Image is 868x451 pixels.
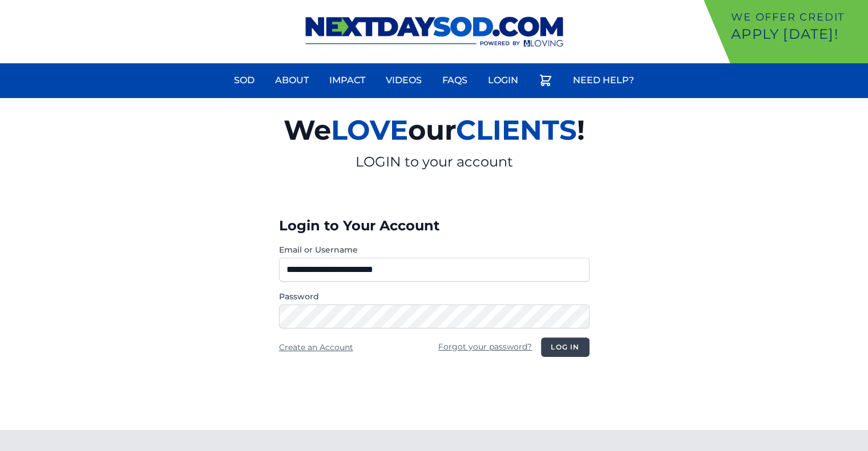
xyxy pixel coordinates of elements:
label: Email or Username [279,244,590,255]
a: Login [481,67,525,94]
a: About [268,67,316,94]
button: Log in [541,338,589,357]
a: FAQs [435,67,474,94]
p: We offer Credit [731,9,863,25]
p: LOGIN to your account [151,153,717,171]
span: LOVE [331,113,408,147]
p: Apply [DATE]! [731,25,863,43]
a: Create an Account [279,342,353,352]
a: Forgot your password? [438,342,532,352]
a: Impact [322,67,372,94]
a: Need Help? [566,67,641,94]
span: CLIENTS [456,113,577,147]
h2: We our ! [151,107,717,153]
h3: Login to Your Account [279,217,590,235]
a: Videos [379,67,429,94]
a: Sod [227,67,261,94]
label: Password [279,291,590,302]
